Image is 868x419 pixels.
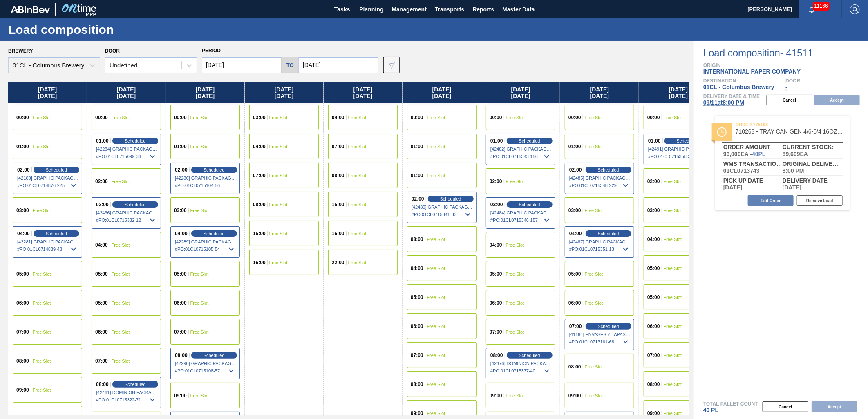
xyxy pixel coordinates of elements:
[411,353,423,358] span: 07:00
[598,231,619,236] span: Scheduled
[569,244,631,254] span: # PO : 01CL0715351-13
[427,411,445,416] span: Free Slot
[767,95,812,105] button: Cancel
[411,115,423,120] span: 00:00
[506,301,524,305] span: Free Slot
[190,393,209,398] span: Free Slot
[560,82,639,103] div: [DATE] [DATE]
[112,243,130,247] span: Free Slot
[33,301,51,305] span: Free Slot
[87,82,166,103] div: [DATE] [DATE]
[175,353,188,358] span: 08:00
[204,231,225,236] span: Scheduled
[435,4,464,14] span: Transports
[16,388,29,392] span: 09:00
[269,202,288,207] span: Free Slot
[383,57,400,73] button: icon-filter-gray
[324,82,402,103] div: [DATE] [DATE]
[569,332,631,337] span: [41184] ENVASES Y TAPAS MODELO S A DE - 0008257397
[664,266,682,271] span: Free Slot
[348,231,367,236] span: Free Slot
[190,208,209,213] span: Free Slot
[17,231,30,236] span: 04:00
[664,353,682,358] span: Free Slot
[175,366,236,376] span: # PO : 01CL0715108-57
[105,48,120,54] label: Door
[46,167,67,172] span: Scheduled
[703,48,868,58] span: Load composition - 41511
[647,237,660,242] span: 04:00
[639,82,718,103] div: [DATE] [DATE]
[174,208,187,213] span: 03:00
[33,359,51,363] span: Free Slot
[174,144,187,149] span: 01:00
[568,144,581,149] span: 01:00
[490,330,502,334] span: 07:00
[664,208,682,213] span: Free Slot
[490,393,502,398] span: 09:00
[412,205,473,209] span: [42480] GRAPHIC PACKAGING INTERNATIONA - 0008221069
[348,173,367,178] span: Free Slot
[16,115,29,120] span: 00:00
[506,243,524,247] span: Free Slot
[411,237,423,242] span: 03:00
[519,202,540,207] span: Scheduled
[568,364,581,369] span: 08:00
[17,181,78,190] span: # PO : 01CL0714876-225
[411,266,423,271] span: 04:00
[125,202,146,207] span: Scheduled
[585,393,603,398] span: Free Slot
[112,179,130,184] span: Free Slot
[664,382,682,387] span: Free Slot
[33,272,51,276] span: Free Slot
[17,167,30,172] span: 02:00
[427,237,445,242] span: Free Slot
[506,179,524,184] span: Free Slot
[16,301,29,305] span: 06:00
[95,330,108,334] span: 06:00
[95,359,108,363] span: 07:00
[286,62,294,68] h5: to
[253,202,266,207] span: 08:00
[490,152,552,161] span: # PO : 01CL0715343-156
[110,62,137,69] div: Undefined
[647,295,660,300] span: 05:00
[664,179,682,184] span: Free Slot
[490,147,552,152] span: [42482] GRAPHIC PACKAGING INTERNATIONA - 0008221069
[786,84,788,90] span: -
[332,231,345,236] span: 16:00
[647,411,660,416] span: 09:00
[427,115,445,120] span: Free Slot
[190,301,209,305] span: Free Slot
[585,208,603,213] span: Free Slot
[348,260,367,265] span: Free Slot
[202,57,282,73] input: mm/dd/yyyy
[387,60,396,70] img: icon-filter-gray
[112,301,130,305] span: Free Slot
[96,390,157,395] span: [42461] DOMINION PACKAGING, INC. - 0008325026
[427,382,445,387] span: Free Slot
[506,272,524,276] span: Free Slot
[664,295,682,300] span: Free Slot
[813,2,830,11] span: 11166
[490,115,502,120] span: 00:00
[427,144,445,149] span: Free Slot
[96,202,109,207] span: 03:00
[175,167,188,172] span: 02:00
[96,138,109,143] span: 01:00
[16,272,29,276] span: 05:00
[174,393,187,398] span: 09:00
[568,393,581,398] span: 09:00
[95,301,108,305] span: 05:00
[569,337,631,347] span: # PO : 01CL0713161-68
[664,324,682,329] span: Free Slot
[204,353,225,358] span: Scheduled
[411,295,423,300] span: 05:00
[569,231,582,236] span: 04:00
[202,48,221,53] span: Period
[16,144,29,149] span: 01:00
[175,181,236,190] span: # PO : 01CL0715104-56
[411,173,423,178] span: 01:00
[33,330,51,334] span: Free Slot
[175,231,188,236] span: 04:00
